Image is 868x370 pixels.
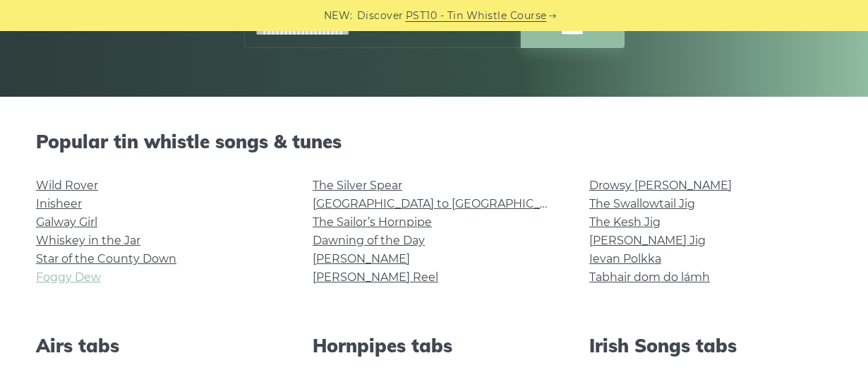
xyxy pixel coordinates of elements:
[313,179,402,192] a: The Silver Spear
[313,197,573,210] a: [GEOGRAPHIC_DATA] to [GEOGRAPHIC_DATA]
[406,8,547,24] a: PST10 - Tin Whistle Course
[313,270,438,284] a: [PERSON_NAME] Reel
[36,234,140,247] a: Whiskey in the Jar
[36,252,176,265] a: Star of the County Down
[313,335,555,357] h2: Hornpipes tabs
[589,234,706,247] a: [PERSON_NAME] Jig
[36,215,97,229] a: Galway Girl
[357,8,404,24] span: Discover
[589,270,710,284] a: Tabhair dom do lámh
[36,270,101,284] a: Foggy Dew
[589,252,661,265] a: Ievan Polkka
[313,252,410,265] a: [PERSON_NAME]
[324,8,353,24] span: NEW:
[313,215,432,229] a: The Sailor’s Hornpipe
[36,179,98,192] a: Wild Rover
[589,197,695,210] a: The Swallowtail Jig
[313,234,425,247] a: Dawning of the Day
[589,215,661,229] a: The Kesh Jig
[36,131,832,153] h2: Popular tin whistle songs & tunes
[36,197,82,210] a: Inisheer
[589,179,732,192] a: Drowsy [PERSON_NAME]
[36,335,279,357] h2: Airs tabs
[589,335,832,357] h2: Irish Songs tabs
